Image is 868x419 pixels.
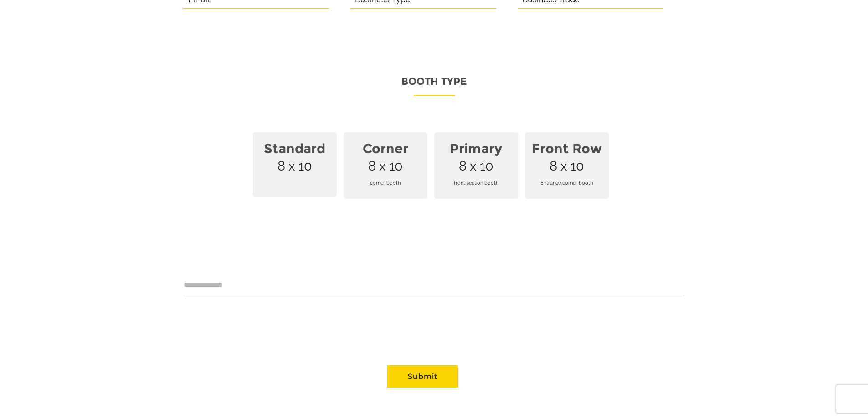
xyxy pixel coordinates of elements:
[349,171,422,196] span: corner booth
[184,72,685,96] p: Booth Type
[440,171,513,196] span: front section booth
[434,132,518,199] span: 8 x 10
[387,365,458,388] button: Submit
[344,132,427,199] span: 8 x 10
[530,135,603,162] strong: Front Row
[253,132,337,197] span: 8 x 10
[440,135,513,162] strong: Primary
[349,135,422,162] strong: Corner
[530,171,603,196] span: Entrance corner booth
[258,135,331,162] strong: Standard
[525,132,609,199] span: 8 x 10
